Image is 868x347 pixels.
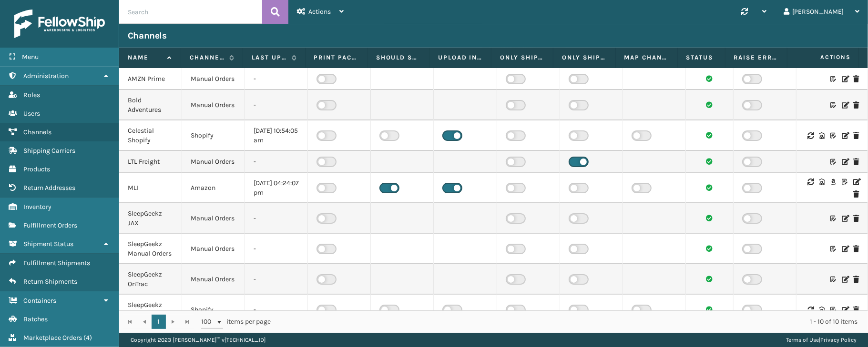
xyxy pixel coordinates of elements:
[128,157,173,167] div: LTL Freight
[853,215,859,222] i: Delete
[128,30,166,41] h3: Channels
[245,173,308,203] td: [DATE] 04:24:07 pm
[182,234,245,264] td: Manual Orders
[23,91,40,99] span: Roles
[734,53,778,62] label: Raise Error On Related FO
[830,132,836,139] i: Customize Label
[706,306,713,313] i: Channel sync succeeded.
[819,132,825,139] i: Warehouse Codes
[182,295,245,325] td: Shopify
[201,317,215,327] span: 100
[562,53,606,62] label: Only Ship from Required Warehouse
[201,315,271,329] span: items per page
[842,215,848,222] i: Edit
[128,209,173,228] div: SleepGeekz JAX
[182,151,245,173] td: Manual Orders
[853,102,859,109] i: Delete
[23,147,75,155] span: Shipping Carriers
[245,295,308,325] td: -
[830,102,836,109] i: Customize Label
[23,128,51,136] span: Channels
[830,159,836,165] i: Customize Label
[23,240,73,248] span: Shipment Status
[706,276,713,282] i: Channel sync succeeded.
[819,178,825,185] i: Warehouse Codes
[252,53,286,62] label: Last update time
[245,203,308,234] td: -
[786,337,819,343] a: Terms of Use
[245,68,308,90] td: -
[376,53,420,62] label: Should Sync
[807,132,813,139] i: Sync
[786,333,857,347] div: |
[308,8,331,16] span: Actions
[128,53,163,62] label: Name
[830,276,836,283] i: Customize Label
[842,132,848,139] i: Edit
[245,90,308,120] td: -
[706,245,713,252] i: Channel sync succeeded.
[853,276,859,283] i: Delete
[853,132,859,139] i: Delete
[23,165,50,173] span: Products
[284,317,858,327] div: 1 - 10 of 10 items
[14,10,105,38] img: logo
[830,246,836,252] i: Customize Label
[706,132,713,139] i: Channel sync succeeded.
[842,159,848,165] i: Edit
[686,53,716,62] label: Status
[438,53,482,62] label: Upload inventory
[842,102,848,109] i: Edit
[706,75,713,82] i: Channel sync succeeded.
[23,203,51,211] span: Inventory
[706,184,713,191] i: Channel sync succeeded.
[23,259,90,267] span: Fulfillment Shipments
[190,53,225,62] label: Channel Type
[23,221,77,229] span: Fulfillment Orders
[152,315,166,329] a: 1
[624,53,669,62] label: Map Channel Service
[182,264,245,295] td: Manual Orders
[128,126,173,145] div: Celestial Shopify
[842,246,848,252] i: Edit
[245,264,308,295] td: -
[182,68,245,90] td: Manual Orders
[853,246,859,252] i: Delete
[128,239,173,258] div: SleepGeekz Manual Orders
[842,276,848,283] i: Edit
[819,307,825,313] i: Warehouse Codes
[128,96,173,115] div: Bold Adventures
[128,300,173,319] div: SleepGeekz Shopify
[128,183,173,193] div: MLI
[706,158,713,165] i: Channel sync succeeded.
[820,337,857,343] a: Privacy Policy
[245,151,308,173] td: -
[23,297,56,305] span: Containers
[23,315,48,323] span: Batches
[706,101,713,108] i: Channel sync succeeded.
[23,278,77,286] span: Return Shipments
[790,50,857,65] span: Actions
[706,215,713,221] i: Channel sync succeeded.
[182,120,245,151] td: Shopify
[23,109,40,118] span: Users
[853,178,859,185] i: Edit
[22,53,39,61] span: Menu
[853,76,859,82] i: Delete
[128,270,173,289] div: SleepGeekz OnTrac
[807,307,813,313] i: Sync
[83,334,92,342] span: ( 4 )
[853,191,859,198] i: Delete
[853,159,859,165] i: Delete
[131,333,266,347] p: Copyright 2023 [PERSON_NAME]™ v [TECHNICAL_ID]
[842,178,848,185] i: Customize Label
[23,334,82,342] span: Marketplace Orders
[500,53,544,62] label: Only Ship using Required Carrier Service
[23,72,69,80] span: Administration
[182,203,245,234] td: Manual Orders
[853,307,859,313] i: Delete
[23,184,75,192] span: Return Addresses
[182,173,245,203] td: Amazon
[830,307,836,313] i: Customize Label
[245,234,308,264] td: -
